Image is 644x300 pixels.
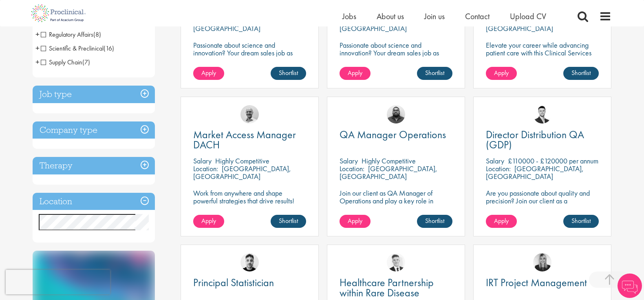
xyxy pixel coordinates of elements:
a: Join us [424,11,445,22]
a: Apply [193,215,224,228]
span: (16) [104,44,114,53]
a: Upload CV [510,11,546,22]
a: Shortlist [417,215,452,228]
a: Director Distribution QA (GDP) [486,130,599,150]
img: Chatbot [618,274,642,298]
a: Jobs [342,11,356,22]
span: Apply [201,216,216,225]
a: Market Access Manager DACH [193,130,306,150]
span: Regulatory Affairs [41,30,93,39]
span: + [35,56,40,68]
p: Highly Competitive [215,156,269,165]
p: Passionate about science and innovation? Your dream sales job as Territory Manager awaits! [193,41,306,64]
span: Apply [494,216,509,225]
a: Apply [340,67,371,80]
span: Salary [340,156,358,165]
a: IRT Project Management [486,278,599,288]
span: Location: [340,164,364,173]
a: Apply [193,67,224,80]
p: Are you passionate about quality and precision? Join our client as a Distribution Director and he... [486,189,599,220]
a: Shortlist [417,67,452,80]
span: Apply [348,68,362,77]
span: Location: [193,164,218,173]
a: Apply [486,67,517,80]
span: Principal Statistician [193,276,274,289]
p: Work from anywhere and shape powerful strategies that drive results! Enjoy the freedom of remote ... [193,189,306,220]
img: Jake Robinson [240,105,259,124]
span: IRT Project Management [486,276,587,289]
p: Elevate your career while advancing patient care with this Clinical Services Manager position wit... [486,41,599,72]
span: Salary [486,156,504,165]
p: [GEOGRAPHIC_DATA], [GEOGRAPHIC_DATA] [486,164,584,181]
p: Highly Competitive [362,156,416,165]
a: Principal Statistician [193,278,306,288]
span: Regulatory Affairs [41,30,101,39]
span: Scientific & Preclinical [41,44,114,53]
h3: Location [33,193,155,210]
iframe: reCAPTCHA [6,270,110,294]
img: Joshua Godden [533,105,551,124]
img: Janelle Jones [533,253,551,271]
p: [GEOGRAPHIC_DATA], [GEOGRAPHIC_DATA] [340,164,437,181]
h3: Therapy [33,157,155,174]
span: Salary [193,156,212,165]
a: Apply [340,215,371,228]
h3: Job type [33,86,155,103]
span: + [35,42,40,54]
img: Dean Fisher [240,253,259,271]
img: Nicolas Daniel [387,253,405,271]
span: Director Distribution QA (GDP) [486,128,584,152]
a: Shortlist [563,67,599,80]
p: Passionate about science and innovation? Your dream sales job as Territory Manager awaits! [340,41,452,64]
span: Supply Chain [41,58,90,66]
img: Ashley Bennett [387,105,405,124]
span: (8) [93,30,101,39]
span: QA Manager Operations [340,128,446,141]
a: Shortlist [271,215,306,228]
span: Apply [201,68,216,77]
a: Apply [486,215,517,228]
a: Shortlist [563,215,599,228]
span: Healthcare Partnership within Rare Disease [340,276,434,300]
span: Apply [494,68,509,77]
span: Supply Chain [41,58,82,66]
a: Healthcare Partnership within Rare Disease [340,278,452,298]
span: Location: [486,164,511,173]
span: (7) [82,58,90,66]
span: + [35,28,40,40]
a: Shortlist [271,67,306,80]
p: Join our client as QA Manager of Operations and play a key role in maintaining top-tier quality s... [340,189,452,212]
p: £110000 - £120000 per annum [508,156,598,165]
h3: Company type [33,121,155,139]
span: Scientific & Preclinical [41,44,104,53]
span: Apply [348,216,362,225]
span: Market Access Manager DACH [193,128,296,152]
a: QA Manager Operations [340,130,452,140]
a: Contact [465,11,490,22]
p: [GEOGRAPHIC_DATA], [GEOGRAPHIC_DATA] [193,164,291,181]
a: About us [377,11,404,22]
